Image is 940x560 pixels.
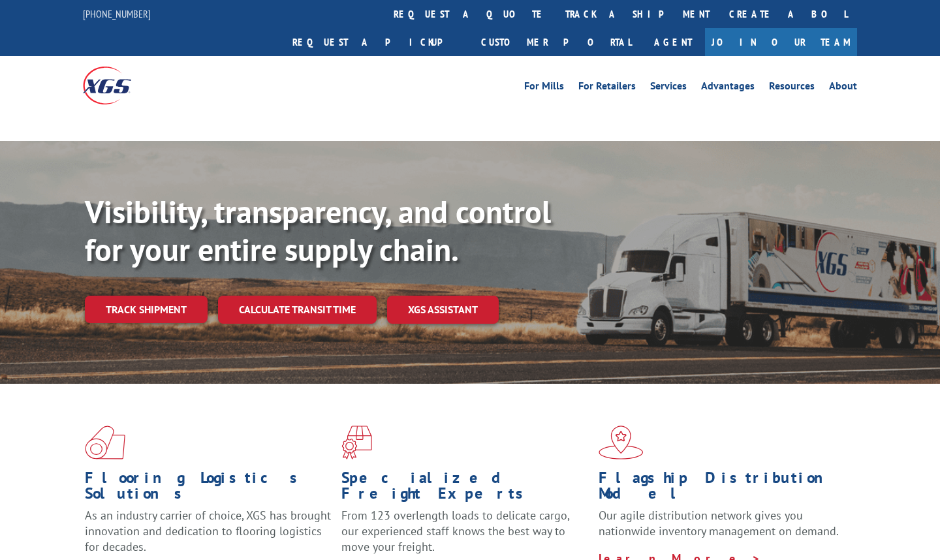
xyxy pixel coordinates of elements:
[85,508,331,554] span: As an industry carrier of choice, XGS has brought innovation and dedication to flooring logistics...
[599,426,644,459] img: xgs-icon-flagship-distribution-model-red
[341,426,372,459] img: xgs-icon-focused-on-flooring-red
[524,81,564,95] a: For Mills
[83,7,151,20] a: [PHONE_NUMBER]
[578,81,636,95] a: For Retailers
[85,191,551,270] b: Visibility, transparency, and control for your entire supply chain.
[283,28,471,56] a: Request a pickup
[769,81,815,95] a: Resources
[85,296,208,323] a: Track shipment
[341,470,588,508] h1: Specialized Freight Experts
[701,81,755,95] a: Advantages
[705,28,857,56] a: Join Our Team
[218,296,377,324] a: Calculate transit time
[599,508,839,538] span: Our agile distribution network gives you nationwide inventory management on demand.
[387,296,499,324] a: XGS ASSISTANT
[641,28,705,56] a: Agent
[471,28,641,56] a: Customer Portal
[85,470,332,508] h1: Flooring Logistics Solutions
[85,426,125,459] img: xgs-icon-total-supply-chain-intelligence-red
[599,470,845,508] h1: Flagship Distribution Model
[829,81,857,95] a: About
[650,81,687,95] a: Services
